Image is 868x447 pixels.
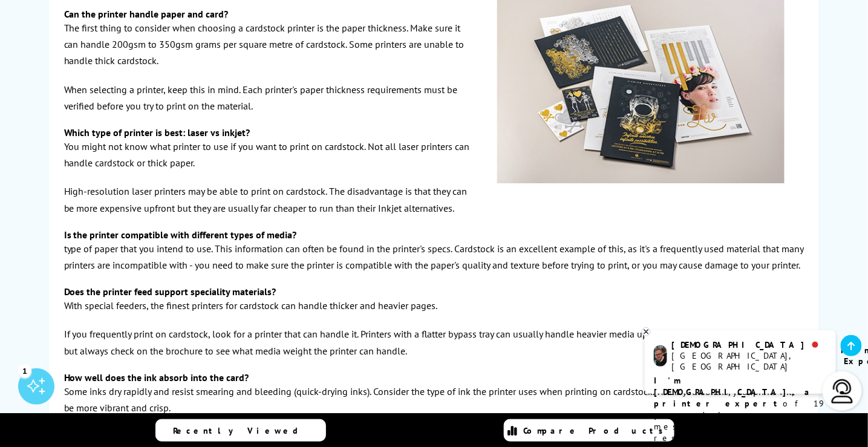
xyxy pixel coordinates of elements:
[672,350,826,372] div: [GEOGRAPHIC_DATA], [GEOGRAPHIC_DATA]
[64,82,804,114] p: When selecting a printer, keep this in mind. Each printer's paper thickness requirements must be ...
[830,379,855,403] img: user-headset-light.svg
[64,383,804,416] p: Some inks dry rapidly and resist smearing and bleeding (quick-drying inks). Consider the type of ...
[64,126,804,139] h3: Which type of printer is best: laser vs inkjet?
[64,326,804,359] p: If you frequently print on cardstock, look for a printer that can handle it. Printers with a flat...
[174,425,311,436] span: Recently Viewed
[64,20,804,70] p: The first thing to consider when choosing a cardstock printer is the paper thickness. Make sure i...
[64,243,804,271] the: type of paper that you intend to use. This information can often be found in the printer's specs....
[155,419,326,442] a: Recently Viewed
[654,375,827,444] p: of 19 years! Leave me a message and I'll respond ASAP
[64,139,804,171] p: You might not know what printer to use if you want to print on cardstock. Not all laser printers ...
[672,339,826,350] div: [DEMOGRAPHIC_DATA]
[64,285,804,298] h3: Does the printer feed support speciality materials?
[64,298,804,314] p: With special feeders, the finest printers for cardstock can handle thicker and heavier pages.
[654,375,814,409] b: I'm [DEMOGRAPHIC_DATA], a printer expert
[504,419,674,442] a: Compare Products
[64,183,804,216] p: High-resolution laser printers may be able to print on cardstock. The disadvantage is that they c...
[64,8,804,20] h3: Can the printer handle paper and card?
[524,425,670,436] span: Compare Products
[64,229,804,241] h3: Is the printer compatible with different types of media?
[18,364,31,377] div: 1
[64,371,804,383] h3: How well does the ink absorb into the card?
[654,345,667,367] img: chris-livechat.png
